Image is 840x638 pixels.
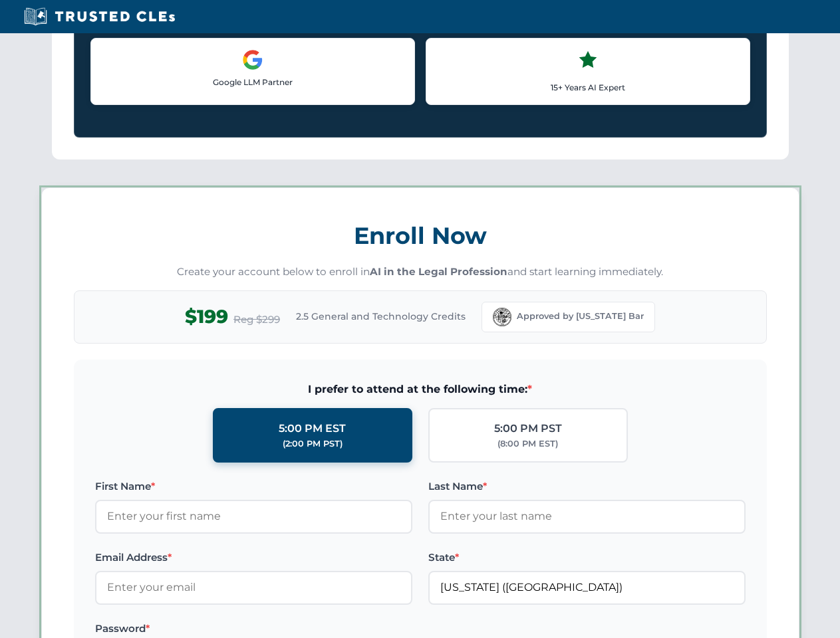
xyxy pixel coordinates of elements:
label: Last Name [428,478,746,494]
span: Approved by [US_STATE] Bar [517,310,644,323]
input: Enter your last name [428,500,746,533]
img: Trusted CLEs [20,7,179,27]
span: $199 [185,302,228,332]
span: I prefer to attend at the following time: [95,381,746,398]
label: Email Address [95,550,412,566]
span: 2.5 General and Technology Credits [296,309,466,324]
strong: AI in the Legal Profession [370,265,507,278]
label: Password [95,621,412,637]
p: 15+ Years AI Expert [437,81,739,94]
span: Reg $299 [233,312,280,328]
div: (2:00 PM PST) [283,437,343,451]
label: State [428,550,746,566]
img: Google [242,49,263,70]
p: Google LLM Partner [102,76,404,88]
div: 5:00 PM PST [494,420,562,437]
input: Enter your first name [95,500,412,533]
img: Florida Bar [493,308,511,326]
input: Enter your email [95,571,412,604]
div: (8:00 PM EST) [497,437,558,451]
p: Create your account below to enroll in and start learning immediately. [74,265,767,280]
input: Florida (FL) [428,571,746,604]
div: 5:00 PM EST [279,420,346,437]
label: First Name [95,478,412,494]
h3: Enroll Now [74,215,767,257]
